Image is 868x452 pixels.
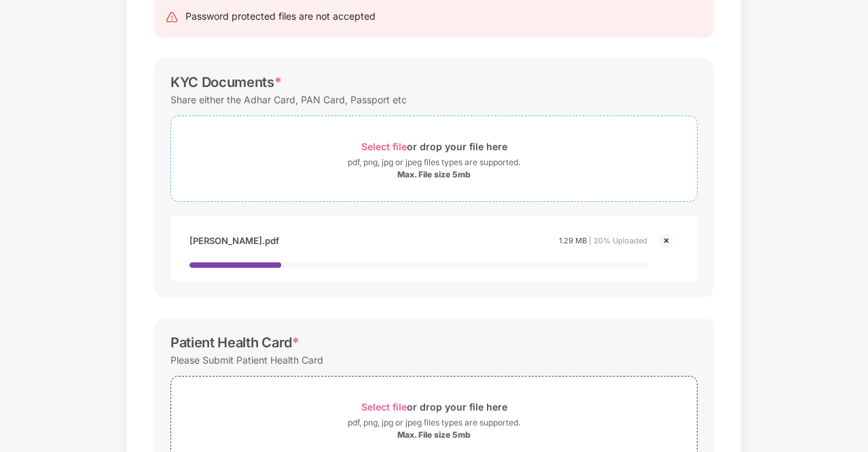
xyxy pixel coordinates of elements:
div: Share either the Adhar Card, PAN Card, Passport etc [170,90,407,109]
div: KYC Documents [170,74,282,90]
div: Patient Health Card [170,334,300,351]
span: Select fileor drop your file herepdf, png, jpg or jpeg files types are supported.Max. File size 5mb [171,126,697,191]
img: svg+xml;base64,PHN2ZyBpZD0iQ3Jvc3MtMjR4MjQiIHhtbG5zPSJodHRwOi8vd3d3LnczLm9yZy8yMDAwL3N2ZyIgd2lkdG... [658,232,674,249]
span: 1.29 MB [559,236,587,245]
span: Select file [361,141,407,152]
img: svg+xml;base64,PHN2ZyB4bWxucz0iaHR0cDovL3d3dy53My5vcmcvMjAwMC9zdmciIHdpZHRoPSIyNCIgaGVpZ2h0PSIyNC... [165,10,179,24]
div: Max. File size 5mb [397,430,471,440]
div: or drop your file here [361,137,507,156]
span: | 20% Uploaded [589,236,647,245]
div: Password protected files are not accepted [185,9,376,24]
div: Please Submit Patient Health Card [170,351,323,369]
div: Max. File size 5mb [397,169,471,180]
div: pdf, png, jpg or jpeg files types are supported. [348,156,520,169]
div: [PERSON_NAME].pdf [189,229,279,252]
span: Select file [361,401,407,413]
span: Select fileor drop your file herepdf, png, jpg or jpeg files types are supported.Max. File size 5mb [171,387,697,451]
div: pdf, png, jpg or jpeg files types are supported. [348,416,520,430]
div: or drop your file here [361,398,507,416]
